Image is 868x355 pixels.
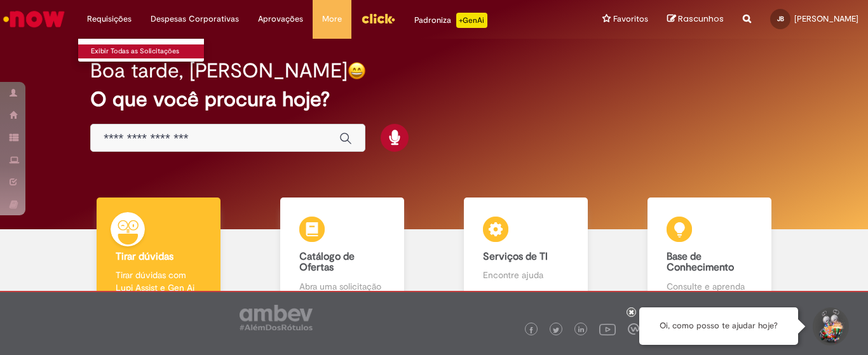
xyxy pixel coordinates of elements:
img: logo_footer_youtube.png [599,321,616,337]
h2: O que você procura hoje? [90,88,778,111]
p: Abra uma solicitação [299,280,386,293]
p: Tirar dúvidas com Lupi Assist e Gen Ai [116,269,202,294]
div: Padroniza [414,13,487,28]
span: Aprovações [258,13,303,25]
span: More [322,13,342,25]
img: click_logo_yellow_360x200.png [361,9,395,28]
img: logo_footer_linkedin.png [578,326,585,334]
span: [PERSON_NAME] [794,13,858,24]
img: ServiceNow [1,6,67,32]
p: Consulte e aprenda [667,280,753,293]
span: JB [777,15,784,23]
p: +GenAi [456,13,487,28]
span: Favoritos [613,13,648,25]
b: Tirar dúvidas [116,250,173,263]
button: Iniciar Conversa de Suporte [811,307,849,345]
a: Catálogo de Ofertas Abra uma solicitação [250,198,434,307]
img: logo_footer_workplace.png [628,323,639,335]
span: Rascunhos [678,13,724,25]
a: Base de Conhecimento Consulte e aprenda [618,198,801,307]
span: Despesas Corporativas [151,13,239,25]
b: Base de Conhecimento [667,250,734,274]
a: Exibir Todas as Solicitações [78,44,218,58]
h2: Boa tarde, [PERSON_NAME] [90,60,348,82]
b: Catálogo de Ofertas [299,250,355,274]
img: logo_footer_twitter.png [553,327,559,333]
a: Tirar dúvidas Tirar dúvidas com Lupi Assist e Gen Ai [67,198,250,307]
span: Requisições [87,13,132,25]
a: Rascunhos [667,13,724,25]
p: Encontre ajuda [483,269,569,281]
div: Oi, como posso te ajudar hoje? [639,307,798,345]
a: Serviços de TI Encontre ajuda [434,198,618,307]
img: logo_footer_ambev_rotulo_gray.png [240,305,313,330]
b: Serviços de TI [483,250,548,263]
ul: Requisições [78,38,205,62]
img: happy-face.png [348,62,366,80]
img: logo_footer_facebook.png [528,327,534,333]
